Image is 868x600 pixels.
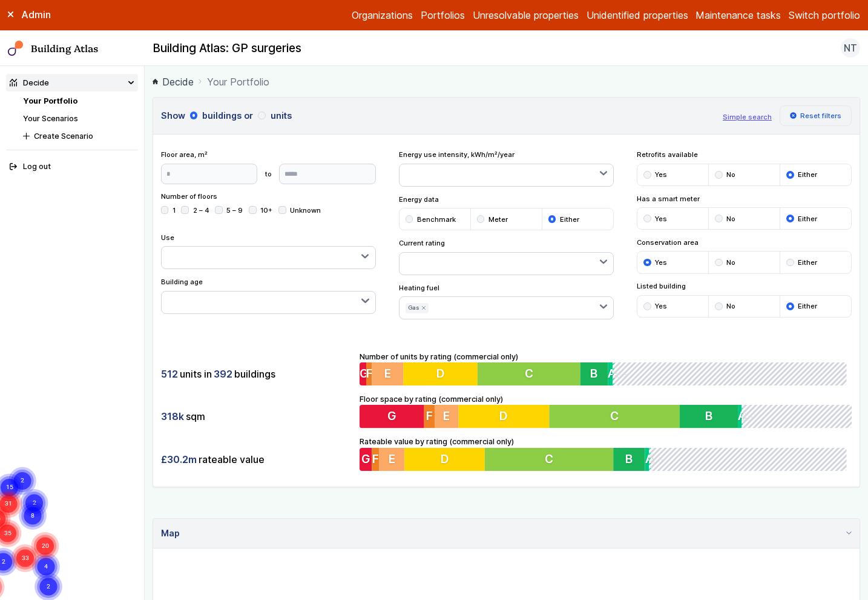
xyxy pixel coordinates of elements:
form: to [161,164,376,184]
div: Floor space by rating (commercial only) [360,393,852,428]
div: rateable value [161,448,352,471]
span: 318k [161,410,184,423]
button: B [680,405,738,428]
img: main-0bbd2752.svg [8,41,24,56]
button: D [404,362,479,385]
button: NT [841,38,860,58]
div: sqm [161,405,352,428]
span: C [527,366,535,381]
button: Create Scenario [19,127,138,145]
a: Unidentified properties [587,8,688,22]
span: E [385,366,392,381]
div: units in buildings [161,362,352,385]
div: Use [161,233,376,270]
span: F [372,452,379,466]
button: B [616,448,648,471]
button: A+ [652,448,654,471]
button: E [435,405,459,428]
span: A [648,452,656,466]
button: A [738,405,741,428]
h3: Show [161,109,715,122]
span: A [738,409,746,424]
span: A [611,366,619,381]
button: D [405,448,486,471]
span: D [441,452,450,466]
button: B [583,362,611,385]
span: D [500,409,508,424]
span: 392 [214,367,232,381]
button: Switch portfolio [789,8,860,22]
div: Decide [10,77,49,88]
button: G [360,362,366,385]
button: Gas [406,303,429,313]
span: NT [844,41,857,55]
span: G [360,366,369,381]
a: Portfolios [421,8,465,22]
a: Your Portfolio [23,96,77,105]
span: B [628,452,636,466]
div: Current rating [399,238,614,275]
span: B [593,366,600,381]
a: Your Scenarios [23,114,78,123]
span: A+ [616,366,631,381]
button: A [611,362,616,385]
button: A+ [742,405,743,428]
span: G [361,452,370,466]
a: Organizations [352,8,413,22]
summary: Decide [6,74,139,92]
span: C [547,452,556,466]
button: E [372,362,404,385]
div: Number of units by rating (commercial only) [360,351,852,386]
span: Listed building [637,281,852,291]
span: F [367,366,373,381]
span: C [610,409,619,424]
span: £30.2m [161,453,197,466]
div: Energy use intensity, kWh/m²/year [399,150,614,187]
span: E [389,452,396,466]
span: Has a smart meter [637,194,852,204]
button: Simple search [723,112,772,122]
span: A+ [652,452,668,466]
span: G [387,409,396,424]
button: A+ [616,362,617,385]
span: A+ [742,409,758,424]
button: G [360,448,372,471]
button: C [486,448,616,471]
span: Retrofits available [637,150,852,159]
button: D [459,405,550,428]
div: Building age [161,277,376,314]
button: C [550,405,680,428]
span: D [437,366,446,381]
span: F [426,409,433,424]
div: Energy data [399,195,614,231]
a: Unresolvable properties [473,8,579,22]
span: B [705,409,712,424]
button: C [479,362,582,385]
button: E [380,448,406,471]
summary: Map [153,519,860,548]
a: Decide [153,75,194,89]
a: Maintenance tasks [695,8,781,22]
button: Log out [6,158,139,176]
div: Rateable value by rating (commercial only) [360,436,852,471]
button: F [372,448,380,471]
span: E [444,409,450,424]
h2: Building Atlas: GP surgeries [153,41,301,56]
span: Conservation area [637,238,852,247]
span: 512 [161,367,178,381]
div: Heating fuel [399,283,614,320]
button: G [360,405,424,428]
div: Floor area, m² [161,150,376,184]
button: Reset filters [780,105,852,126]
button: F [367,362,373,385]
span: Your Portfolio [207,75,269,89]
div: Number of floors [161,192,376,224]
button: F [424,405,435,428]
button: A [648,448,653,471]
